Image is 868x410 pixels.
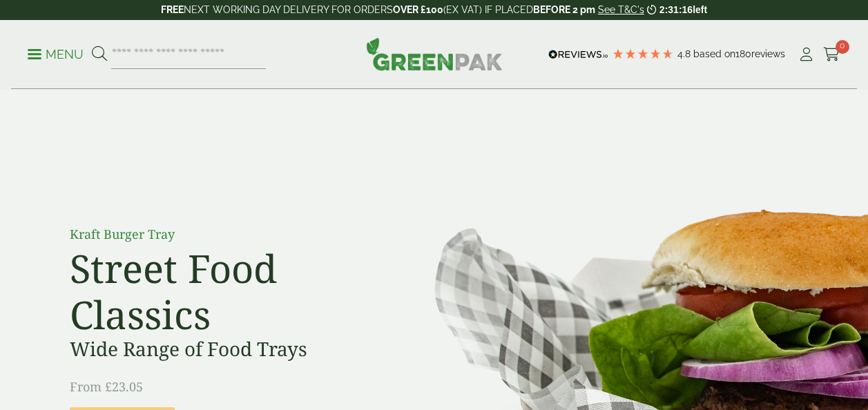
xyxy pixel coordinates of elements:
[548,50,608,59] img: REVIEWS.io
[70,378,143,395] span: From £23.05
[28,46,84,60] a: Menu
[735,48,751,59] span: 180
[533,4,595,15] strong: BEFORE 2 pm
[70,225,380,244] p: Kraft Burger Tray
[693,48,735,59] span: Based on
[70,245,380,338] h2: Street Food Classics
[836,40,849,54] span: 0
[751,48,785,59] span: reviews
[612,48,674,60] div: 4.78 Stars
[161,4,184,15] strong: FREE
[823,48,840,61] i: Cart
[598,4,644,15] a: See T&C's
[28,46,84,63] p: Menu
[70,338,380,361] h3: Wide Range of Food Trays
[823,44,840,65] a: 0
[659,4,693,15] span: 2:31:16
[693,4,707,15] span: left
[393,4,443,15] strong: OVER £100
[677,48,693,59] span: 4.8
[798,48,815,61] i: My Account
[366,37,503,70] img: GreenPak Supplies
